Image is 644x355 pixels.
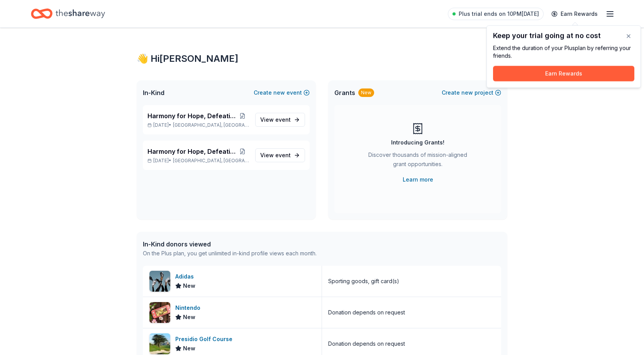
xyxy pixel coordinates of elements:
[459,9,539,19] span: Plus trial ends on 10PM[DATE]
[175,303,203,313] div: Nintendo
[461,88,473,97] span: new
[147,111,236,121] span: Harmony for Hope, Defeating ALS
[547,7,602,21] a: Earn Rewards
[328,277,399,286] div: Sporting goods, gift card(s)
[149,271,170,292] img: Image for Adidas
[255,113,305,127] a: View event
[183,344,195,353] span: New
[147,158,249,164] p: [DATE] •
[183,313,195,322] span: New
[173,122,249,128] span: [GEOGRAPHIC_DATA], [GEOGRAPHIC_DATA]
[149,333,170,354] img: Image for Presidio Golf Course
[391,138,444,147] div: Introducing Grants!
[442,88,501,97] button: Createnewproject
[255,148,305,162] a: View event
[275,152,291,158] span: event
[147,122,249,128] p: [DATE] •
[328,339,405,348] div: Donation depends on request
[493,44,634,60] div: Extend the duration of your Plus plan by referring your friends.
[31,5,105,23] a: Home
[137,53,507,65] div: 👋 Hi [PERSON_NAME]
[493,32,634,40] div: Keep your trial going at no cost
[328,308,405,317] div: Donation depends on request
[365,150,470,172] div: Discover thousands of mission-aligned grant opportunities.
[273,88,285,97] span: new
[448,8,544,20] a: Plus trial ends on 10PM[DATE]
[143,239,317,249] div: In-Kind donors viewed
[358,88,374,97] div: New
[173,158,249,164] span: [GEOGRAPHIC_DATA], [GEOGRAPHIC_DATA]
[493,66,634,82] button: Earn Rewards
[143,88,164,97] span: In-Kind
[260,115,291,124] span: View
[149,302,170,323] img: Image for Nintendo
[175,335,236,344] div: Presidio Golf Course
[275,116,291,123] span: event
[254,88,310,97] button: Createnewevent
[143,249,317,258] div: On the Plus plan, you get unlimited in-kind profile views each month.
[403,175,433,184] a: Learn more
[334,88,355,97] span: Grants
[175,272,197,281] div: Adidas
[147,147,236,156] span: Harmony for Hope, Defeating ALS
[260,151,291,160] span: View
[183,281,195,290] span: New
